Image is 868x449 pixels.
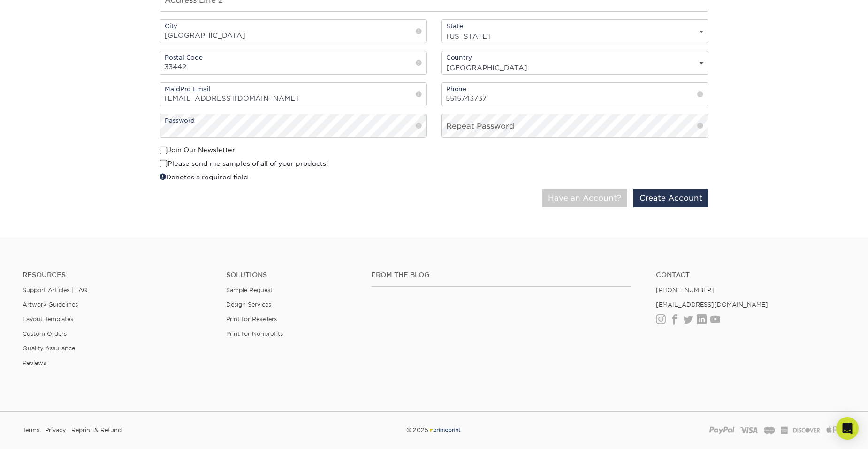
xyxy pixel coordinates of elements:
label: Please send me samples of all of your products! [160,159,328,168]
iframe: reCAPTCHA [566,145,692,178]
div: Denotes a required field. [160,172,427,182]
button: Have an Account? [542,189,627,207]
div: © 2025 [295,423,574,437]
a: Layout Templates [23,316,73,323]
a: Reprint & Refund [71,423,122,437]
a: Print for Resellers [226,316,277,323]
a: [PHONE_NUMBER] [656,286,714,294]
h4: From the Blog [371,271,631,279]
a: Reviews [23,359,46,366]
a: Sample Request [226,286,273,294]
a: Contact [656,271,845,279]
a: Privacy [45,423,66,437]
a: Print for Nonprofits [226,330,283,337]
a: Artwork Guidelines [23,301,78,308]
a: Terms [23,423,39,437]
a: [EMAIL_ADDRESS][DOMAIN_NAME] [656,301,768,308]
button: Create Account [633,189,708,207]
a: Custom Orders [23,330,67,337]
h4: Solutions [226,271,358,279]
div: Open Intercom Messenger [836,417,859,440]
h4: Resources [23,271,212,279]
label: Join Our Newsletter [160,145,235,155]
a: Quality Assurance [23,345,75,352]
a: Design Services [226,301,271,308]
a: Support Articles | FAQ [23,286,88,294]
img: Primoprint [428,426,461,434]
